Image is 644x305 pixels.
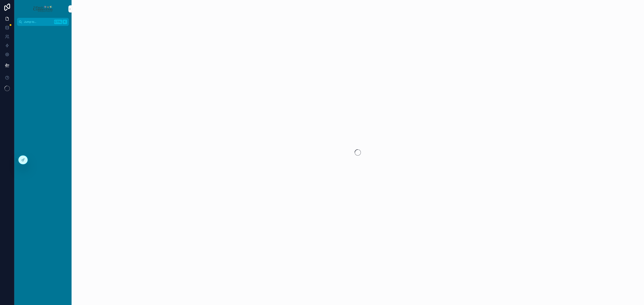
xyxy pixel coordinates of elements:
[63,20,67,24] span: K
[14,26,72,34] div: scrollable content
[24,20,52,24] span: Jump to...
[17,18,69,26] button: Jump to...CtrlK
[54,20,62,24] span: Ctrl
[33,5,53,13] img: App logo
